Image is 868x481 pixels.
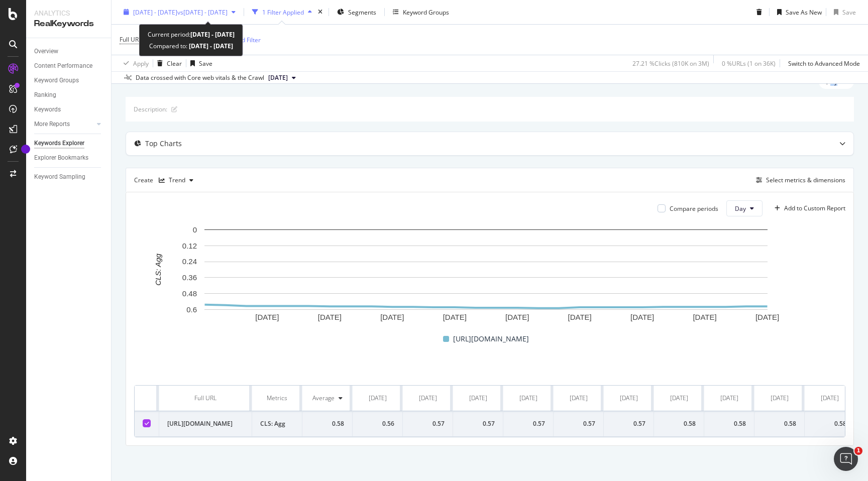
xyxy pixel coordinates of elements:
[34,75,104,86] a: Keyword Groups
[186,305,197,314] text: 0.6
[842,8,856,16] div: Save
[187,42,233,50] b: [DATE] - [DATE]
[167,59,182,67] div: Clear
[34,18,103,30] div: RealKeywords
[763,419,796,428] div: 0.58
[268,73,288,82] span: 2025 Sep. 7th
[735,204,746,213] span: Day
[620,394,638,403] div: [DATE]
[153,55,182,71] button: Clear
[830,79,850,85] span: By URL
[712,419,746,428] div: 0.58
[34,172,85,182] div: Keyword Sampling
[519,394,537,403] div: [DATE]
[830,4,856,20] button: Save
[755,313,779,322] text: [DATE]
[771,394,789,403] div: [DATE]
[149,40,233,52] div: Compared to:
[186,55,212,71] button: Save
[34,8,103,18] div: Analytics
[453,333,529,345] span: [URL][DOMAIN_NAME]
[670,204,718,213] div: Compare periods
[726,200,763,216] button: Day
[318,313,342,322] text: [DATE]
[461,419,495,428] div: 0.57
[469,394,487,403] div: [DATE]
[411,419,445,428] div: 0.57
[34,119,94,130] a: More Reports
[167,394,244,403] div: Full URL
[134,105,167,113] div: Description:
[784,205,845,211] div: Add to Custom Report
[34,119,70,130] div: More Reports
[570,394,588,403] div: [DATE]
[389,4,453,20] button: Keyword Groups
[154,254,162,286] text: CLS: Agg
[34,61,104,71] a: Content Performance
[786,8,822,16] div: Save As New
[34,138,84,149] div: Keywords Explorer
[813,419,846,428] div: 0.58
[133,59,149,67] div: Apply
[262,8,304,16] div: 1 Filter Applied
[182,258,197,266] text: 0.24
[136,73,264,82] div: Data crossed with Core web vitals & the Crawl
[34,153,88,163] div: Explorer Bookmarks
[133,8,177,16] span: [DATE] - [DATE]
[419,394,437,403] div: [DATE]
[155,172,197,188] button: Trend
[34,138,104,149] a: Keywords Explorer
[854,447,862,455] span: 1
[720,394,738,403] div: [DATE]
[310,419,344,428] div: 0.58
[134,172,197,188] div: Create
[34,90,56,100] div: Ranking
[193,225,197,234] text: 0
[34,104,104,115] a: Keywords
[771,200,845,216] button: Add to Custom Report
[234,35,261,44] div: Add Filter
[255,313,279,322] text: [DATE]
[361,419,394,428] div: 0.56
[821,394,839,403] div: [DATE]
[632,59,709,67] div: 27.21 % Clicks ( 810K on 3M )
[443,313,467,322] text: [DATE]
[34,104,61,115] div: Keywords
[177,8,228,16] span: vs [DATE] - [DATE]
[693,313,716,322] text: [DATE]
[784,55,860,71] button: Switch to Advanced Mode
[199,59,212,67] div: Save
[252,411,302,437] td: CLS: Agg
[182,274,197,282] text: 0.36
[333,4,380,20] button: Segments
[505,313,529,322] text: [DATE]
[562,419,595,428] div: 0.57
[260,394,294,403] div: Metrics
[612,419,645,428] div: 0.57
[380,313,404,322] text: [DATE]
[120,35,142,44] span: Full URL
[34,75,79,86] div: Keyword Groups
[403,8,449,16] div: Keyword Groups
[752,174,845,186] button: Select metrics & dimensions
[34,90,104,100] a: Ranking
[34,172,104,182] a: Keyword Sampling
[316,7,324,17] div: times
[766,176,845,184] div: Select metrics & dimensions
[159,411,252,437] td: [URL][DOMAIN_NAME]
[511,419,545,428] div: 0.57
[834,447,858,471] iframe: Intercom live chat
[21,145,30,154] div: Tooltip anchor
[134,224,838,325] svg: A chart.
[662,419,696,428] div: 0.58
[182,242,197,250] text: 0.12
[264,72,300,84] button: [DATE]
[34,46,104,57] a: Overview
[169,177,185,183] div: Trend
[190,30,235,39] b: [DATE] - [DATE]
[670,394,688,403] div: [DATE]
[773,4,822,20] button: Save As New
[369,394,387,403] div: [DATE]
[148,29,235,40] div: Current period:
